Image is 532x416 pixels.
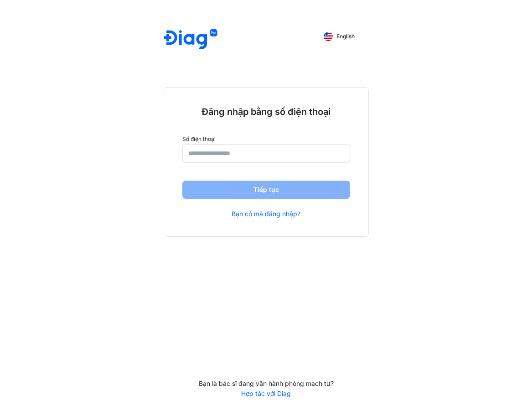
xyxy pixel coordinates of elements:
[182,136,350,142] label: Số điện thoại
[164,390,369,398] a: Hợp tác với Diag
[164,380,369,388] div: Bạn là bác sĩ đang vận hành phòng mạch tư?
[317,29,361,44] button: English
[324,32,333,41] img: English
[164,29,217,51] img: logo
[336,33,355,40] span: English
[182,106,350,118] div: Đăng nhập bằng số điện thoại
[182,181,350,199] button: Tiếp tục
[232,210,300,218] a: Bạn có mã đăng nhập?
